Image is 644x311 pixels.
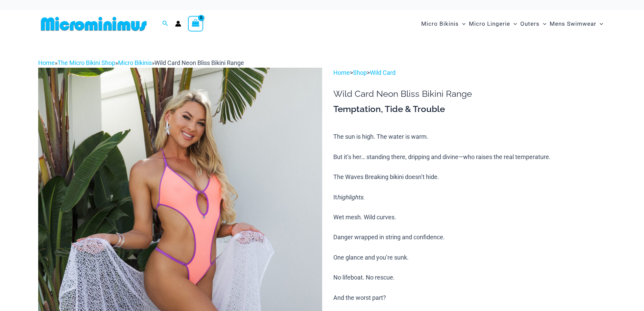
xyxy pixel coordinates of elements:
[38,59,244,66] span: » » »
[38,16,149,31] img: MM SHOP LOGO FLAT
[419,13,606,35] nav: Site Navigation
[57,59,115,66] a: The Micro Bikini Shop
[337,194,363,201] i: highlights
[467,14,519,34] a: Micro LingerieMenu ToggleMenu Toggle
[333,89,606,99] h1: Wild Card Neon Bliss Bikini Range
[550,15,596,32] span: Mens Swimwear
[459,15,466,32] span: Menu Toggle
[519,14,548,34] a: OutersMenu ToggleMenu Toggle
[175,21,181,27] a: Account icon link
[420,14,467,34] a: Micro BikinisMenu ToggleMenu Toggle
[333,69,350,76] a: Home
[353,69,367,76] a: Shop
[421,15,459,32] span: Micro Bikinis
[154,59,244,66] span: Wild Card Neon Bliss Bikini Range
[520,15,540,32] span: Outers
[333,104,606,115] h3: Temptation, Tide & Trouble
[596,15,603,32] span: Menu Toggle
[510,15,517,32] span: Menu Toggle
[333,68,606,78] p: > >
[38,59,55,66] a: Home
[188,16,204,31] a: View Shopping Cart, empty
[118,59,152,66] a: Micro Bikinis
[540,15,546,32] span: Menu Toggle
[469,15,510,32] span: Micro Lingerie
[370,69,396,76] a: Wild Card
[548,14,605,34] a: Mens SwimwearMenu ToggleMenu Toggle
[162,20,168,28] a: Search icon link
